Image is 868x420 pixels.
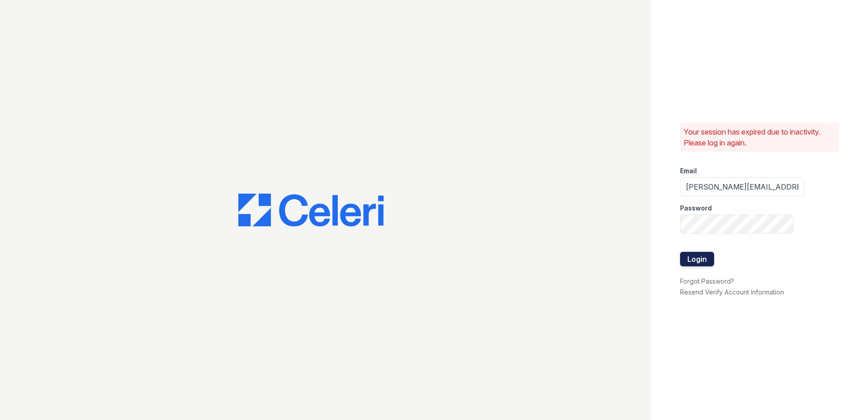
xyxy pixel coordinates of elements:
[680,166,697,175] label: Email
[238,194,384,226] img: CE_Logo_Blue-a8612792a0a2168367f1c8372b55b34899dd931a85d93a1a3d3e32e68fde9ad4.png
[680,288,784,296] a: Resend Verify Account Information
[680,204,712,213] label: Password
[684,126,835,148] p: Your session has expired due to inactivity. Please log in again.
[680,252,714,266] button: Login
[680,277,734,285] a: Forgot Password?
